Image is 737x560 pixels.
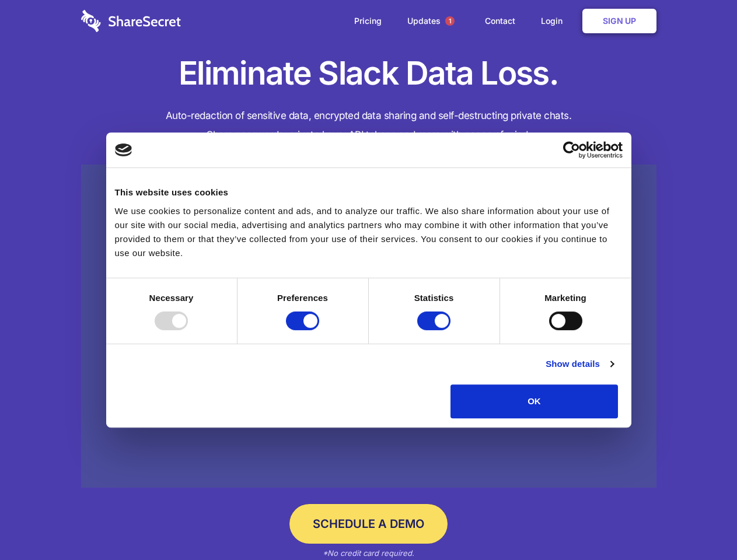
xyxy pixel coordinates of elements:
img: logo-wordmark-white-trans-d4663122ce5f474addd5e946df7df03e33cb6a1c49d2221995e7729f52c070b2.svg [81,10,181,32]
button: OK [450,384,618,418]
img: logo [115,143,132,156]
a: Schedule a Demo [289,504,448,544]
h4: Auto-redaction of sensitive data, encrypted data sharing and self-destructing private chats. Shar... [81,106,656,145]
a: Show details [546,357,613,371]
a: Wistia video thumbnail [81,164,656,488]
strong: Statistics [414,293,454,303]
a: Login [529,3,580,39]
a: Sign Up [582,9,656,33]
strong: Preferences [277,293,328,303]
a: Pricing [343,3,393,39]
h1: Eliminate Slack Data Loss. [81,52,656,94]
span: 1 [445,16,455,26]
a: Contact [473,3,527,39]
div: We use cookies to personalize content and ads, and to analyze our traffic. We also share informat... [115,204,623,260]
strong: Necessary [149,293,194,303]
div: This website uses cookies [115,185,623,199]
a: Usercentrics Cookiebot - opens in a new window [521,141,623,159]
em: *No credit card required. [323,548,414,558]
strong: Marketing [544,293,586,303]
